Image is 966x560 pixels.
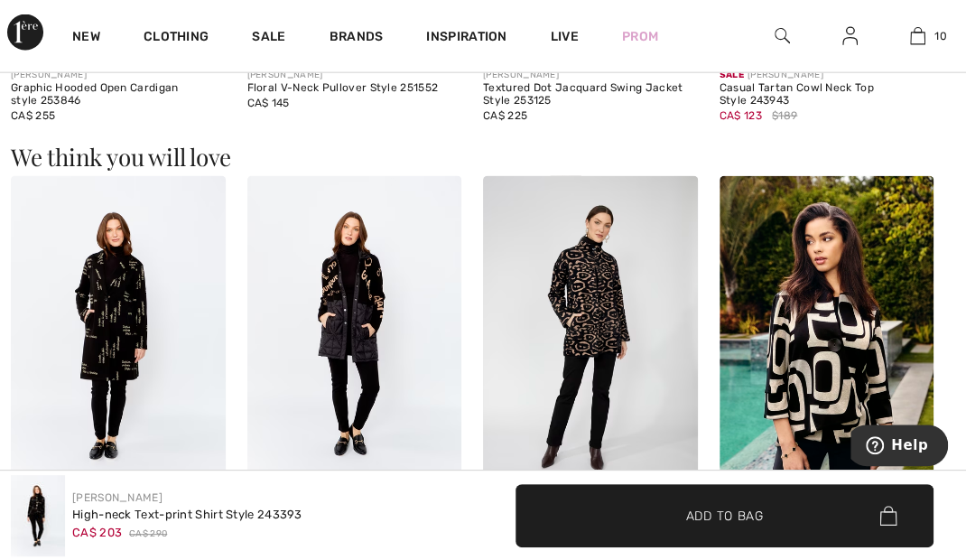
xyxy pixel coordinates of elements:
[686,506,764,525] span: Add to Bag
[879,506,896,526] img: Bag.svg
[129,527,167,541] span: CA$ 290
[7,14,43,51] img: 1ère Avenue
[11,82,226,107] div: Graphic Hooded Open Cardigan style 253846
[842,25,858,47] img: My Info
[934,28,947,44] span: 10
[772,107,797,124] span: $189
[516,484,933,547] button: Add to Bag
[483,176,698,498] img: Casual Animal Print Jacket Style 253841
[720,176,934,498] img: Geometric Pattern Button Closure Shirt Style 243371
[11,69,226,82] div: [PERSON_NAME]
[11,145,955,169] h3: We think you will love
[252,29,285,48] a: Sale
[910,25,925,47] img: My Bag
[72,526,122,539] span: CA$ 203
[72,29,100,48] a: New
[11,475,65,556] img: High-Neck Text-Print Shirt Style 243393
[551,27,579,46] a: Live
[330,29,384,48] a: Brands
[72,506,302,524] div: High-neck Text-print Shirt Style 243393
[483,82,698,107] div: Textured Dot Jacquard Swing Jacket Style 253125
[720,70,744,80] span: Sale
[885,25,951,47] a: 10
[483,69,698,82] div: [PERSON_NAME]
[622,27,658,46] a: Prom
[426,29,506,48] span: Inspiration
[247,69,462,82] div: [PERSON_NAME]
[850,425,948,470] iframe: Opens a widget where you can find more information
[828,25,872,48] a: Sign In
[247,97,290,109] span: CA$ 145
[247,176,462,498] img: Mid-Length Puffer Jacket Style 243484u
[483,109,527,122] span: CA$ 225
[247,82,462,95] div: Floral V-Neck Pullover Style 251552
[144,29,209,48] a: Clothing
[720,109,762,122] span: CA$ 123
[72,491,163,504] a: [PERSON_NAME]
[720,82,934,107] div: Casual Tartan Cowl Neck Top Style 243943
[775,25,790,47] img: search the website
[11,176,226,498] img: Single Breasted Casual Jacket Style 243392
[11,109,55,122] span: CA$ 255
[720,69,934,82] div: [PERSON_NAME]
